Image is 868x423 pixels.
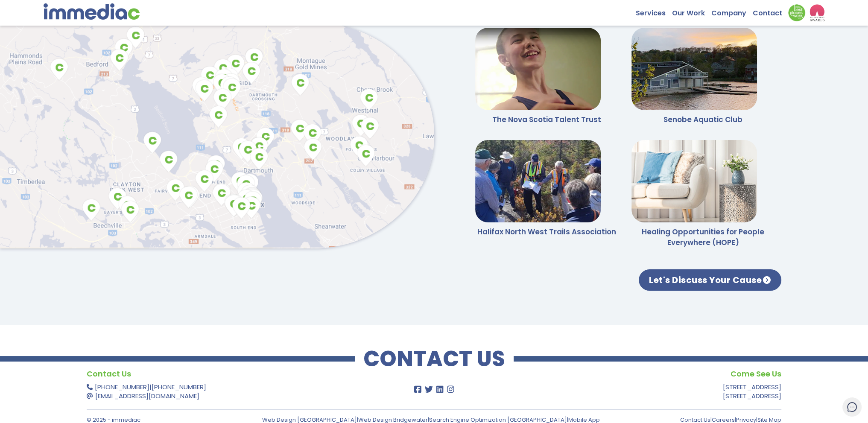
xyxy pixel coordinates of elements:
a: Healing Opportunities for People Everywhere (HOPE) [642,227,764,248]
a: The Nova Scotia Talent Trust [492,114,601,125]
img: Down [788,4,805,21]
img: The Nova Scotia Talent Trust [475,28,601,110]
img: Halifax North West Trails Association [475,140,601,222]
a: [PHONE_NUMBER] [152,382,206,391]
img: Senobe Aquatic Club [631,28,757,110]
a: Our Work [672,4,711,18]
a: [STREET_ADDRESS][STREET_ADDRESS] [723,382,781,400]
img: logo2_wea_nobg.webp [810,4,824,21]
h4: Contact Us [87,368,370,380]
img: Healing Opportunities for People Everywhere (HOPE) [631,140,757,222]
p: | [87,382,370,400]
a: Services [635,4,672,18]
a: Company [711,4,752,18]
a: [PHONE_NUMBER] [95,382,149,391]
a: Contact [752,4,788,18]
img: immediac [44,3,140,20]
a: Let's Discuss Your Cause [639,269,781,291]
h4: Come See Us [498,368,781,380]
a: Senobe Aquatic Club [663,114,742,125]
a: Halifax North West Trails Association [477,227,616,237]
h2: CONTACT US [355,350,514,368]
a: [EMAIL_ADDRESS][DOMAIN_NAME] [95,391,199,400]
